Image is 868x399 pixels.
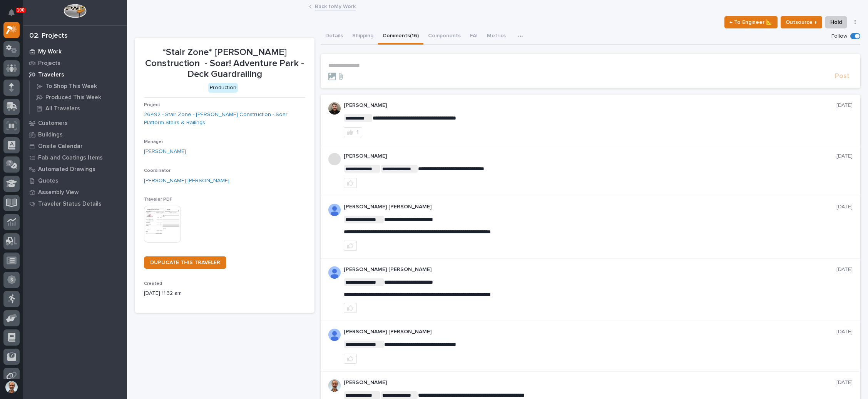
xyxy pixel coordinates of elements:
button: Details [321,28,348,45]
img: ACg8ocLB2sBq07NhafZLDpfZztpbDqa4HYtD3rBf5LhdHf4k=s96-c [328,102,341,115]
p: [PERSON_NAME] [344,102,836,109]
a: My Work [23,46,127,57]
p: Projects [38,60,60,67]
p: Onsite Calendar [38,143,83,150]
button: Metrics [482,28,510,45]
img: AOh14GhUnP333BqRmXh-vZ-TpYZQaFVsuOFmGre8SRZf2A=s96-c [328,379,341,392]
a: Traveler Status Details [23,198,127,209]
div: Production [208,83,238,93]
button: Hold [825,16,847,28]
p: [DATE] [836,266,853,273]
a: [PERSON_NAME] [PERSON_NAME] [144,177,229,185]
div: 1 [356,130,359,135]
a: 26492 - Stair Zone - [PERSON_NAME] Construction - Soar Platform Stairs & Railings [144,111,305,127]
p: Customers [38,120,68,127]
p: [PERSON_NAME] [PERSON_NAME] [344,329,836,335]
p: My Work [38,48,62,55]
span: ← To Engineer 📐 [729,18,773,27]
p: Traveler Status Details [38,201,102,208]
span: Outsource ↑ [786,18,817,27]
p: [DATE] [836,329,853,335]
p: [PERSON_NAME] [344,153,836,160]
p: Quotes [38,178,59,185]
button: Comments (16) [378,28,423,45]
a: Quotes [23,175,127,186]
p: Travelers [38,71,64,78]
a: Automated Drawings [23,163,127,175]
p: [DATE] [836,153,853,160]
button: like this post [344,303,357,313]
a: Produced This Week [30,92,127,103]
span: Post [835,72,850,81]
img: AD_cMMRcK_lR-hunIWE1GUPcUjzJ19X9Uk7D-9skk6qMORDJB_ZroAFOMmnE07bDdh4EHUMJPuIZ72TfOWJm2e1TqCAEecOOP... [328,329,341,341]
div: Notifications100 [10,9,20,22]
a: Projects [23,57,127,69]
button: like this post [344,178,357,188]
a: To Shop This Week [30,81,127,91]
p: Assembly View [38,189,79,196]
a: Back toMy Work [315,2,356,10]
button: like this post [344,354,357,364]
img: Workspace Logo [64,4,86,18]
span: Hold [830,18,842,27]
span: Created [144,281,162,286]
p: Buildings [38,131,63,138]
a: Fab and Coatings Items [23,152,127,163]
button: FAI [465,28,482,45]
p: [DATE] [836,204,853,210]
p: [DATE] 11:32 am [144,289,305,298]
p: *Stair Zone* [PERSON_NAME] Construction - Soar! Adventure Park - Deck Guardrailing [144,47,305,80]
button: 1 [344,127,362,137]
a: Travelers [23,69,127,80]
p: Produced This Week [45,94,101,101]
button: Components [423,28,465,45]
a: Assembly View [23,186,127,198]
p: Fab and Coatings Items [38,155,103,161]
button: Post [832,72,853,81]
p: [PERSON_NAME] [PERSON_NAME] [344,266,836,273]
button: Outsource ↑ [781,16,822,28]
span: Manager [144,140,163,144]
p: 100 [17,7,25,13]
button: ← To Engineer 📐 [724,16,778,28]
p: Automated Drawings [38,166,95,173]
p: To Shop This Week [45,83,97,90]
p: [DATE] [836,379,853,386]
p: [PERSON_NAME] [PERSON_NAME] [344,204,836,210]
a: Customers [23,117,127,129]
span: Traveler PDF [144,197,172,202]
span: Coordinator [144,168,171,173]
div: 02. Projects [29,32,68,40]
a: All Travelers [30,103,127,114]
a: [PERSON_NAME] [144,148,186,156]
button: Notifications [3,5,20,21]
p: All Travelers [45,105,80,112]
img: AD_cMMRcK_lR-hunIWE1GUPcUjzJ19X9Uk7D-9skk6qMORDJB_ZroAFOMmnE07bDdh4EHUMJPuIZ72TfOWJm2e1TqCAEecOOP... [328,266,341,279]
p: [PERSON_NAME] [344,379,836,386]
button: users-avatar [3,379,20,395]
p: [DATE] [836,102,853,109]
span: Project [144,103,160,107]
button: like this post [344,241,357,251]
a: Onsite Calendar [23,140,127,152]
img: AD_cMMRcK_lR-hunIWE1GUPcUjzJ19X9Uk7D-9skk6qMORDJB_ZroAFOMmnE07bDdh4EHUMJPuIZ72TfOWJm2e1TqCAEecOOP... [328,204,341,216]
a: Buildings [23,129,127,140]
p: Follow [831,33,847,40]
span: DUPLICATE THIS TRAVELER [150,260,220,265]
button: Shipping [348,28,378,45]
a: DUPLICATE THIS TRAVELER [144,256,226,269]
